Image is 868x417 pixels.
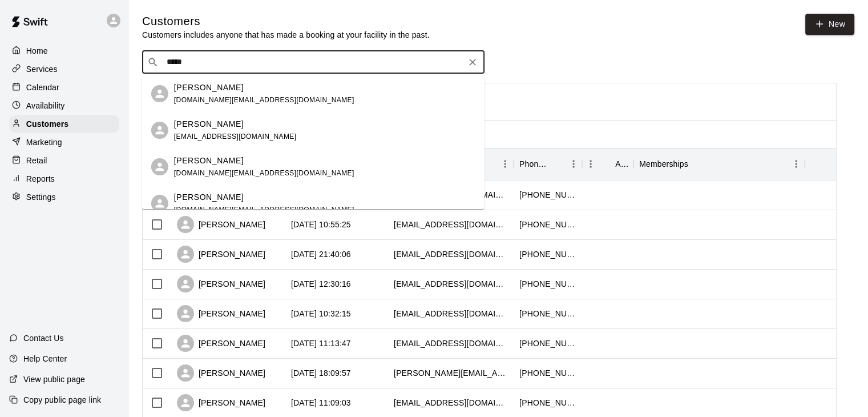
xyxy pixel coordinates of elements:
div: +17782311889 [519,189,576,201]
div: Cathy Hunchak [151,122,168,139]
a: New [805,14,854,35]
div: henrychhuang@gmail.com [394,338,508,349]
button: Sort [549,156,565,172]
span: [DOMAIN_NAME][EMAIL_ADDRESS][DOMAIN_NAME] [174,96,354,104]
a: Retail [9,152,119,169]
div: 2025-08-01 18:09:57 [291,367,351,379]
div: +16047267825 [519,308,576,319]
p: Copy public page link [23,394,101,406]
button: Menu [788,155,805,173]
div: ckkh410@gmail.com [394,397,508,408]
div: Search customers by name or email [142,51,485,74]
p: Customers includes anyone that has made a booking at your facility in the past. [142,29,430,41]
div: +16043606456 [519,219,576,230]
p: View public page [23,374,85,385]
a: Calendar [9,79,119,96]
div: [PERSON_NAME] [177,275,265,292]
div: 2025-08-07 12:30:16 [291,278,351,290]
button: Menu [582,155,599,173]
div: 2025-08-06 10:32:15 [291,308,351,319]
div: 2025-08-08 10:55:25 [291,219,351,230]
p: Contact Us [23,332,64,344]
a: Availability [9,97,119,114]
button: Sort [688,156,704,172]
div: [PERSON_NAME] [177,246,265,263]
button: Menu [496,155,514,173]
p: Availability [26,100,65,111]
div: [PERSON_NAME] [177,364,265,382]
div: Email [388,148,514,180]
a: Home [9,42,119,59]
p: Marketing [26,137,62,148]
p: [PERSON_NAME] [174,118,244,130]
p: Customers [26,118,68,130]
p: Calendar [26,82,59,93]
div: Age [615,148,628,180]
div: +16049080568 [519,278,576,290]
a: Customers [9,115,119,133]
div: dosanjh.sim@gmail.com [394,367,508,379]
div: +16043491717 [519,367,576,379]
h5: Customers [142,14,430,29]
div: 2025-08-05 11:13:47 [291,338,351,349]
div: Phone Number [514,148,582,180]
button: Clear [465,54,481,70]
p: [PERSON_NAME] [174,191,244,203]
div: [PERSON_NAME] [177,394,265,411]
button: Sort [599,156,615,172]
div: 2025-08-07 21:40:06 [291,248,351,260]
div: Liam Nguyen [151,158,168,175]
p: Help Center [23,353,67,364]
p: [PERSON_NAME] [174,155,244,167]
div: Age [582,148,633,180]
div: Logan Nguyen [151,195,168,212]
a: Settings [9,189,119,206]
span: [EMAIL_ADDRESS][DOMAIN_NAME] [174,133,297,141]
div: trace.chu@gmail.com [394,248,508,260]
div: 2025-08-01 11:09:03 [291,397,351,408]
div: blairwcasey@gmail.com [394,219,508,230]
div: Memberships [633,148,805,180]
div: Cathy Nguyen [151,85,168,102]
p: Retail [26,155,47,166]
div: [PERSON_NAME] [177,216,265,233]
p: Reports [26,173,55,185]
div: +16047876410 [519,248,576,260]
a: Reports [9,170,119,187]
span: [DOMAIN_NAME][EMAIL_ADDRESS][DOMAIN_NAME] [174,169,354,177]
div: shing.tam@gmail.com [394,308,508,319]
a: Marketing [9,134,119,151]
p: Settings [26,191,56,203]
div: bnaphegyi@gmail.com [394,278,508,290]
p: [PERSON_NAME] [174,82,244,94]
div: +16047672134 [519,397,576,408]
div: Phone Number [519,148,549,180]
div: Memberships [639,148,688,180]
span: [DOMAIN_NAME][EMAIL_ADDRESS][DOMAIN_NAME] [174,206,354,214]
p: Home [26,45,48,57]
button: Menu [565,155,582,173]
div: +17782315721 [519,338,576,349]
div: [PERSON_NAME] [177,305,265,322]
div: [PERSON_NAME] [177,335,265,352]
p: Services [26,63,58,75]
a: Services [9,61,119,78]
